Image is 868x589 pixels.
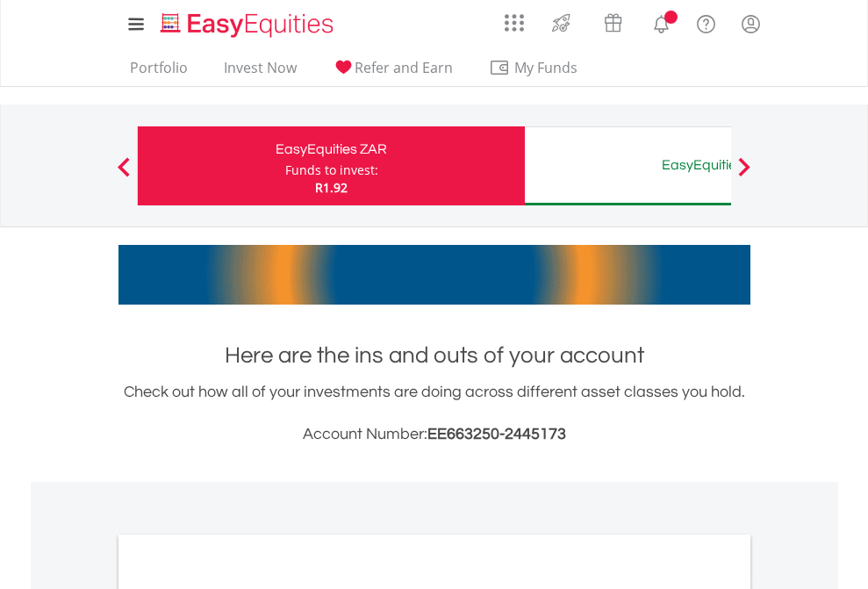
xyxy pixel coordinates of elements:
[355,58,453,77] span: Refer and Earn
[217,59,304,86] a: Invest Now
[157,11,341,40] img: EasyEquities_Logo.png
[118,380,750,447] div: Check out how all of your investments are doing across different asset classes you hold.
[326,59,460,86] a: Refer and Earn
[489,56,604,79] span: My Funds
[106,166,141,183] button: Previous
[727,166,762,183] button: Next
[505,13,524,32] img: grid-menu-icon.svg
[639,4,684,40] a: Notifications
[148,137,514,162] div: EasyEquities ZAR
[118,340,750,371] h1: Here are the ins and outs of your account
[427,426,566,442] span: EE663250-2445173
[547,9,576,37] img: thrive-v2.svg
[154,4,341,40] a: Home page
[285,162,378,179] div: Funds to invest:
[684,4,728,40] a: FAQ's and Support
[118,245,750,305] img: EasyMortage Promotion Banner
[118,422,750,447] h3: Account Number:
[728,4,773,43] a: My Profile
[315,179,348,196] span: R1.92
[123,59,195,86] a: Portfolio
[587,4,639,37] a: Vouchers
[493,4,535,32] a: AppsGrid
[599,9,628,37] img: vouchers-v2.svg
